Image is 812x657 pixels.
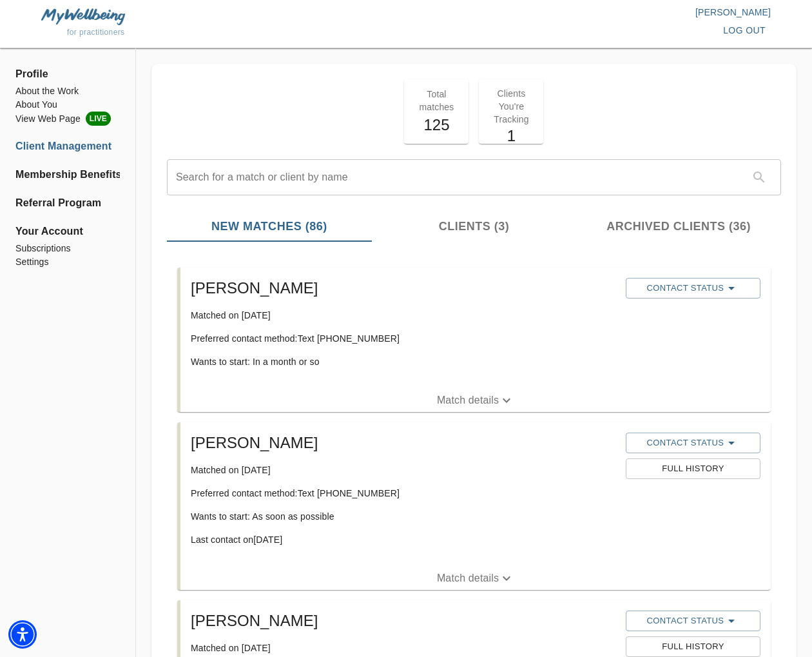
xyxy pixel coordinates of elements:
[584,218,773,235] span: Archived Clients (36)
[437,571,499,586] p: Match details
[86,112,111,126] span: LIVE
[437,393,499,408] p: Match details
[626,458,760,479] button: Full History
[632,640,754,654] span: Full History
[15,195,120,211] a: Referral Program
[15,112,120,126] li: View Web Page
[15,242,120,255] a: Subscriptions
[191,355,615,368] p: Wants to start: In a month or so
[191,278,615,299] h5: [PERSON_NAME]
[15,139,120,154] a: Client Management
[15,84,120,98] a: About the Work
[191,332,615,345] p: Preferred contact method: Text [PHONE_NUMBER]
[191,487,615,500] p: Preferred contact method: Text [PHONE_NUMBER]
[191,464,615,476] p: Matched on [DATE]
[191,510,615,523] p: Wants to start: As soon as possible
[15,98,120,112] a: About You
[15,66,120,82] span: Profile
[175,218,364,235] span: New Matches (86)
[718,19,771,43] button: log out
[180,389,771,412] button: Match details
[41,8,125,25] img: MyWellbeing
[191,533,615,546] p: Last contact on [DATE]
[406,6,771,19] p: [PERSON_NAME]
[67,28,125,37] span: for practitioners
[626,611,760,631] button: Contact Status
[191,309,615,322] p: Matched on [DATE]
[380,218,569,235] span: Clients (3)
[180,567,771,590] button: Match details
[632,613,754,629] span: Contact Status
[626,636,760,657] button: Full History
[632,462,754,476] span: Full History
[412,115,461,135] h5: 125
[15,112,120,126] a: View Web PageLIVE
[412,88,461,113] p: Total matches
[15,255,120,269] a: Settings
[632,435,754,451] span: Contact Status
[626,433,760,453] button: Contact Status
[191,642,615,654] p: Matched on [DATE]
[191,433,615,453] h5: [PERSON_NAME]
[626,278,760,299] button: Contact Status
[723,23,766,39] span: log out
[191,611,615,631] h5: [PERSON_NAME]
[632,280,754,296] span: Contact Status
[15,224,120,239] span: Your Account
[8,620,37,649] div: Accessibility Menu
[487,87,536,126] p: Clients You're Tracking
[15,167,120,182] a: Membership Benefits
[487,126,536,146] h5: 1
